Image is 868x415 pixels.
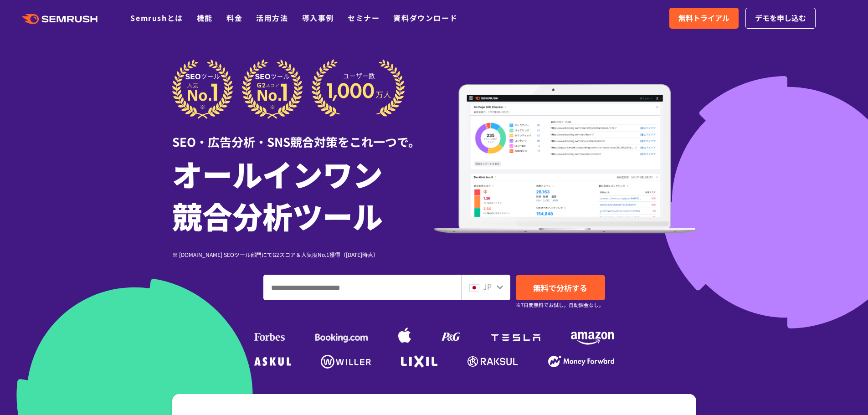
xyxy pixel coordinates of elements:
span: 無料トライアル [678,12,729,24]
a: デモを申し込む [745,8,816,29]
div: SEO・広告分析・SNS競合対策をこれ一つで。 [172,119,434,150]
span: JP [483,281,492,292]
a: 機能 [197,12,213,23]
a: 導入事例 [302,12,334,23]
div: ※ [DOMAIN_NAME] SEOツール部門にてG2スコア＆人気度No.1獲得（[DATE]時点） [172,250,434,259]
h1: オールインワン 競合分析ツール [172,153,434,236]
a: 無料で分析する [516,275,605,300]
a: Semrushとは [130,12,183,23]
span: 無料で分析する [533,282,587,293]
a: セミナー [348,12,380,23]
a: 無料トライアル [669,8,739,29]
a: 活用方法 [256,12,288,23]
input: ドメイン、キーワードまたはURLを入力してください [264,275,461,300]
small: ※7日間無料でお試し。自動課金なし。 [516,301,604,309]
span: デモを申し込む [755,12,806,24]
a: 資料ダウンロード [393,12,457,23]
a: 料金 [226,12,242,23]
